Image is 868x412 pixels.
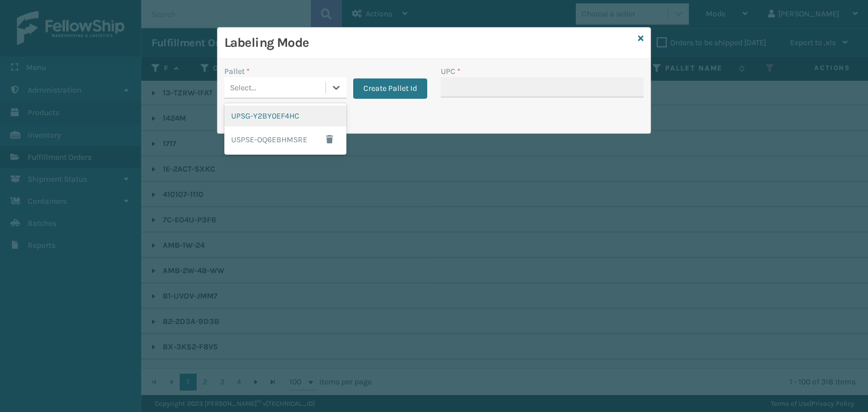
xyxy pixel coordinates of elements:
[224,106,346,126] div: UPSG-Y2BY0EF4HC
[224,65,250,77] label: Pallet
[224,34,633,51] h3: Labeling Mode
[230,82,257,94] div: Select...
[441,65,461,77] label: UPC
[224,126,346,152] div: USPSE-OQ6EBHMSRE
[353,78,427,99] button: Create Pallet Id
